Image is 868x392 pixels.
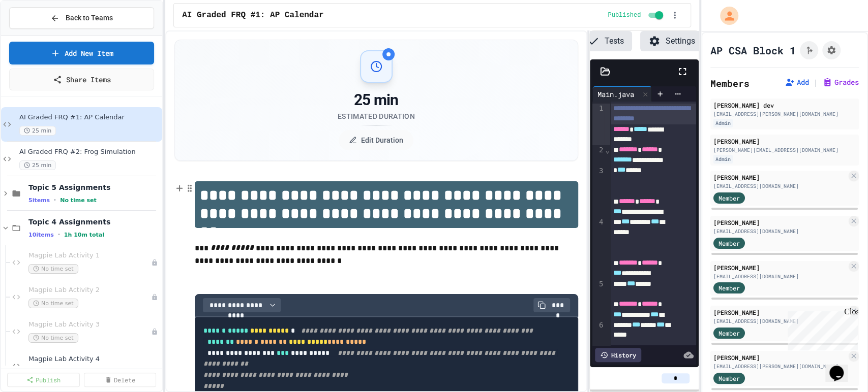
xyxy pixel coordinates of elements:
div: [PERSON_NAME] [713,263,847,272]
button: Edit Duration [339,130,413,150]
span: Magpie Lab Activity 4 [28,355,160,364]
div: [EMAIL_ADDRESS][PERSON_NAME][DOMAIN_NAME] [713,363,847,370]
span: Published [608,11,641,19]
span: Back to Teams [66,13,113,23]
div: Chat with us now!Close [4,4,70,64]
div: [EMAIL_ADDRESS][PERSON_NAME][DOMAIN_NAME] [713,110,856,118]
div: [EMAIL_ADDRESS][DOMAIN_NAME] [713,317,847,325]
div: 3 [592,166,605,218]
h1: AP CSA Block 1 [710,43,796,57]
button: Click to see fork details [800,41,818,59]
span: Member [719,329,740,338]
span: AI Graded FRQ #2: Frog Simulation [19,148,160,156]
button: Settings [640,31,703,51]
a: Share Items [9,69,154,90]
span: Member [719,283,740,292]
button: Tests [579,31,632,51]
div: [PERSON_NAME] [713,173,847,182]
div: History [595,348,641,362]
div: [PERSON_NAME] [713,353,847,362]
span: Member [719,239,740,248]
div: [PERSON_NAME] dev [713,101,856,110]
span: 1h 10m total [64,232,104,238]
a: Publish [7,373,80,387]
div: [PERSON_NAME] [713,308,847,317]
div: Estimated Duration [338,111,415,121]
div: Admin [713,119,733,127]
span: 25 min [19,126,56,136]
a: Add New Item [9,42,154,64]
div: 1 [592,104,605,145]
div: [EMAIL_ADDRESS][DOMAIN_NAME] [713,182,847,190]
div: 6 [592,320,605,373]
span: No time set [28,299,78,308]
div: My Account [709,4,741,27]
a: Delete [84,373,157,387]
span: Topic 4 Assignments [28,217,160,226]
span: Member [719,193,740,203]
span: • [54,196,56,204]
span: No time set [60,197,97,204]
span: AI Graded FRQ #1: AP Calendar [182,9,323,21]
div: [EMAIL_ADDRESS][DOMAIN_NAME] [713,273,847,280]
span: Topic 5 Assignments [28,183,160,192]
span: AI Graded FRQ #1: AP Calendar [19,113,160,122]
span: • [58,231,60,239]
span: 5 items [28,197,50,204]
div: Unpublished [151,259,158,266]
div: 25 min [338,91,415,109]
div: Admin [713,155,733,164]
div: Unpublished [151,293,158,301]
span: Magpie Lab Activity 1 [28,251,151,260]
button: Add [785,77,809,87]
span: | [813,76,818,88]
div: Content is published and visible to students [608,9,665,21]
div: [PERSON_NAME][EMAIL_ADDRESS][DOMAIN_NAME] [713,146,856,154]
div: Unpublished [151,328,158,335]
button: Assignment Settings [822,41,841,59]
span: No time set [28,333,78,343]
span: 25 min [19,160,56,170]
iframe: chat widget [825,351,858,382]
div: 5 [592,279,605,320]
h2: Members [710,76,750,90]
button: Back to Teams [9,7,154,29]
div: Main.java [592,89,639,100]
div: Main.java [592,86,652,102]
span: Magpie Lab Activity 2 [28,286,151,295]
button: Grades [822,77,859,87]
div: 4 [592,217,605,279]
div: [PERSON_NAME] [713,137,856,146]
span: Fold line [605,146,610,154]
span: Member [719,374,740,383]
span: 10 items [28,232,54,238]
div: [EMAIL_ADDRESS][DOMAIN_NAME] [713,227,847,235]
span: No time set [28,264,78,274]
div: [PERSON_NAME] [713,218,847,227]
div: 2 [592,145,605,166]
span: Magpie Lab Activity 3 [28,320,151,329]
iframe: chat widget [784,307,858,350]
